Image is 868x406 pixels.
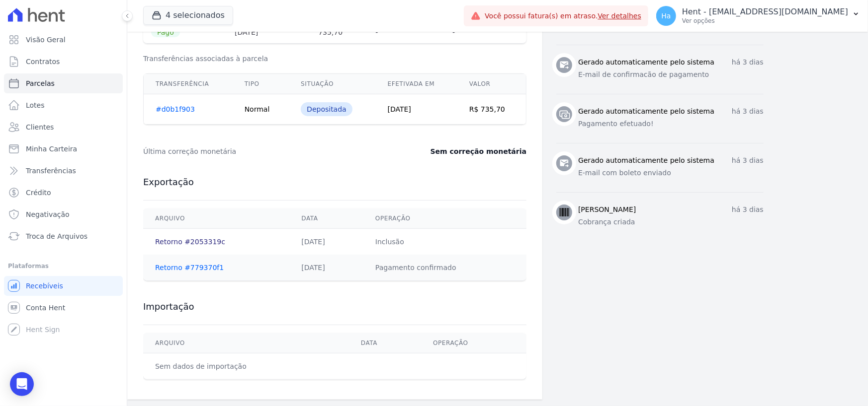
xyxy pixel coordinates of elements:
[732,155,764,166] p: há 3 dias
[4,161,123,181] a: Transferências
[144,74,233,94] th: Transferência
[4,117,123,137] a: Clientes
[682,17,848,25] p: Ver opções
[143,301,526,313] h3: Importação
[26,57,60,67] span: Contratos
[363,255,526,280] td: Pagamento confirmado
[457,94,526,125] td: R$ 735,70
[4,52,123,71] a: Contratos
[578,69,764,80] p: E-mail de confirmacão de pagamento
[289,208,363,229] th: Data
[682,7,848,17] p: Hent - [EMAIL_ADDRESS][DOMAIN_NAME]
[376,94,457,125] td: [DATE]
[4,276,123,296] a: Recebíveis
[143,146,370,156] dt: Última correção monetária
[143,54,526,64] h3: Transferências associadas à parcela
[26,78,55,88] span: Parcelas
[578,106,714,117] h3: Gerado automaticamente pelo sistema
[26,303,65,313] span: Conta Hent
[143,176,526,188] h3: Exportação
[732,106,764,117] p: há 3 dias
[444,21,504,44] th: -
[661,12,671,19] span: Ha
[10,372,34,396] div: Open Intercom Messenger
[233,74,289,94] th: Tipo
[4,95,123,115] a: Lotes
[578,155,714,166] h3: Gerado automaticamente pelo sistema
[289,74,375,94] th: Situação
[732,204,764,215] p: há 3 dias
[143,6,233,25] button: 4 selecionados
[26,122,54,132] span: Clientes
[233,94,289,125] td: Normal
[26,281,63,291] span: Recebíveis
[485,11,641,21] span: Você possui fatura(s) em atraso.
[4,30,123,50] a: Visão Geral
[349,333,421,353] th: Data
[26,100,45,110] span: Lotes
[156,105,195,113] a: #d0b1f903
[4,183,123,203] a: Crédito
[4,298,123,318] a: Conta Hent
[648,2,868,30] button: Ha Hent - [EMAIL_ADDRESS][DOMAIN_NAME] Ver opções
[578,57,714,68] h3: Gerado automaticamente pelo sistema
[26,144,77,154] span: Minha Carteira
[4,73,123,93] a: Parcelas
[376,74,457,94] th: Efetivada em
[431,146,526,156] dd: Sem correção monetária
[26,209,70,219] span: Negativação
[578,168,764,178] p: E-mail com boleto enviado
[421,333,526,353] th: Operação
[578,204,636,215] h3: [PERSON_NAME]
[26,35,66,45] span: Visão Geral
[143,333,349,353] th: Arquivo
[26,188,51,198] span: Crédito
[457,74,526,94] th: Valor
[598,12,641,20] a: Ver detalhes
[4,204,123,224] a: Negativação
[26,231,87,241] span: Troca de Arquivos
[363,208,526,229] th: Operação
[4,226,123,246] a: Troca de Arquivos
[4,139,123,159] a: Minha Carteira
[151,27,180,37] span: Pago
[289,229,363,255] td: [DATE]
[578,119,764,129] p: Pagamento efetuado!
[732,57,764,68] p: há 3 dias
[155,264,224,271] a: Retorno #779370f1
[155,238,225,246] a: Retorno #2053319c
[143,208,289,229] th: Arquivo
[26,166,76,176] span: Transferências
[363,229,526,255] td: Inclusão
[289,255,363,280] td: [DATE]
[301,102,352,116] div: Depositada
[8,260,119,272] div: Plataformas
[143,353,349,380] td: Sem dados de importação
[578,217,764,227] p: Cobrança criada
